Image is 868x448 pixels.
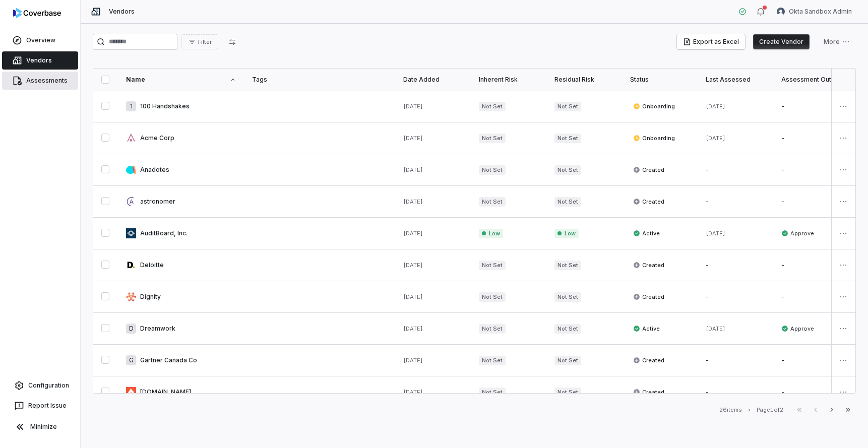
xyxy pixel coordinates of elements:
td: - [773,186,849,218]
button: Export as Excel [677,34,745,49]
span: Not Set [554,102,581,111]
span: Not Set [479,292,506,302]
td: - [773,249,849,281]
span: Not Set [554,165,581,175]
div: Name [126,76,236,84]
td: - [773,345,849,376]
span: Not Set [554,388,581,397]
div: Inherent Risk [479,76,538,84]
span: [DATE] [403,198,423,205]
td: - [773,376,849,408]
span: [DATE] [706,103,725,110]
button: Report Issue [4,397,76,415]
a: Assessments [2,72,78,90]
span: Not Set [554,134,581,143]
div: Tags [252,76,387,84]
span: [DATE] [403,103,423,110]
div: Date Added [403,76,463,84]
span: Not Set [479,261,506,270]
span: Not Set [479,356,506,365]
span: Active [633,325,660,333]
span: Low [479,229,503,238]
span: Not Set [479,388,506,397]
span: [DATE] [706,325,725,332]
td: - [698,376,773,408]
a: Vendors [2,51,78,70]
a: Overview [2,31,78,49]
span: [DATE] [706,230,725,237]
img: Okta Sandbox Admin avatar [777,8,785,16]
span: Not Set [479,324,506,334]
span: Not Set [554,356,581,365]
span: [DATE] [403,230,423,237]
span: [DATE] [403,325,423,332]
span: [DATE] [403,293,423,300]
span: Low [554,229,579,238]
span: [DATE] [403,135,423,142]
span: Okta Sandbox Admin [789,8,852,16]
td: - [773,281,849,313]
img: logo-D7KZi-bG.svg [13,8,61,18]
td: - [698,154,773,186]
span: Created [633,293,664,301]
div: Residual Risk [554,76,614,84]
div: Status [630,76,690,84]
td: - [698,249,773,281]
td: - [698,186,773,218]
span: Onboarding [633,134,675,142]
span: Not Set [479,197,506,207]
span: Filter [198,38,212,46]
span: Not Set [479,102,506,111]
span: [DATE] [403,262,423,269]
span: Not Set [479,165,506,175]
span: Not Set [554,324,581,334]
button: Minimize [4,417,76,437]
td: - [698,281,773,313]
span: Not Set [554,261,581,270]
span: Created [633,356,664,364]
span: Created [633,198,664,206]
span: Not Set [554,197,581,207]
span: Vendors [109,8,135,16]
td: - [773,154,849,186]
span: Created [633,166,664,174]
span: Active [633,229,660,237]
button: Okta Sandbox Admin avatarOkta Sandbox Admin [771,4,858,19]
div: • [748,406,751,413]
span: Not Set [479,134,506,143]
a: Configuration [4,376,76,395]
td: - [698,345,773,376]
span: [DATE] [403,166,423,173]
div: Last Assessed [706,76,765,84]
span: Created [633,388,664,396]
span: Created [633,261,664,269]
div: Assessment Outcome [781,76,841,84]
span: [DATE] [403,389,423,396]
div: Page 1 of 2 [757,406,783,414]
div: 26 items [719,406,742,414]
span: Not Set [554,292,581,302]
span: Onboarding [633,102,675,110]
span: [DATE] [403,357,423,364]
button: Create Vendor [753,34,810,49]
td: - [773,122,849,154]
button: More [818,34,856,49]
button: Filter [181,34,218,49]
span: [DATE] [706,135,725,142]
td: - [773,91,849,122]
